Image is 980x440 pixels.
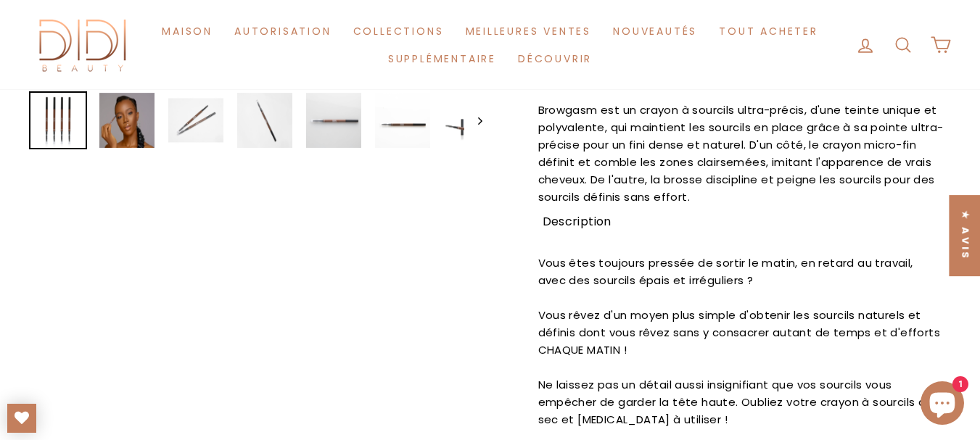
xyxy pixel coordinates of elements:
[306,93,361,148] img: Crayon à sourcils BROWGASM - Didi Beauty
[538,377,939,427] font: Ne laissez pas un détail aussi insignifiant que vos sourcils vous empêcher de garder la tête haut...
[213,17,239,42] img: applepay_color.svg
[708,17,829,45] a: Tout acheter
[169,4,252,14] font: Paiement sécurisé avec
[538,102,944,204] font: Browgasm est un crayon à sourcils ultra-précis, d'une teinte unique et polyvalente, qui maintient...
[181,17,207,42] img: americanexpress_1_color.svg
[162,24,213,38] font: Maison
[444,93,499,148] img: Crayon à sourcils BROWGASM - Didi Beauty
[149,17,175,42] img: visa_1_color.svg
[466,24,592,38] font: Meilleures ventes
[464,91,482,149] button: Suivant
[29,14,138,75] img: Didi Beauté Cie.
[223,17,342,45] a: Autorisation
[916,381,968,428] inbox-online-store-chat: Chat de la boutique en ligne Shopify
[168,93,223,148] img: Crayon à sourcils BROWGASM - Didi Beauty
[237,93,292,148] img: Crayon à sourcils BROWGASM - Didi Beauty
[543,213,612,230] font: Description
[602,17,708,45] a: Nouveautés
[377,45,507,73] a: Supplémentaire
[518,51,592,66] font: Découvrir
[949,195,980,276] div: Cliquez pour ouvrir l'onglet des avis flottants de Judge.me
[245,17,271,42] img: shoppay_color.svg
[30,93,86,148] img: Crayon à sourcils Browgasm
[353,24,444,38] font: Collections
[719,24,818,38] font: Tout acheter
[234,24,332,38] font: Autorisation
[118,17,143,42] img: mastercard_color.svg
[538,307,941,357] font: Vous rêvez d'un moyen plus simple d'obtenir les sourcils naturels et définis dont vous rêvez sans...
[99,93,155,148] img: Crayon à sourcils Browgasm
[138,17,842,73] ul: Primaire
[277,17,302,42] img: paypal_2_color.svg
[958,210,972,261] font: ★ Avis
[507,45,603,73] a: Découvrir
[7,404,36,433] a: Ma liste de souhaits
[342,17,455,45] a: Collections
[538,255,913,288] font: Vous êtes toujours pressée de sortir le matin, en retard au travail, avec des sourcils épais et i...
[375,93,430,148] img: Crayon à sourcils BROWGASM - Didi Beauty
[455,17,603,45] a: Meilleures ventes
[613,24,697,38] font: Nouveautés
[151,17,223,45] a: Maison
[538,212,616,232] button: Description
[388,51,496,66] font: Supplémentaire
